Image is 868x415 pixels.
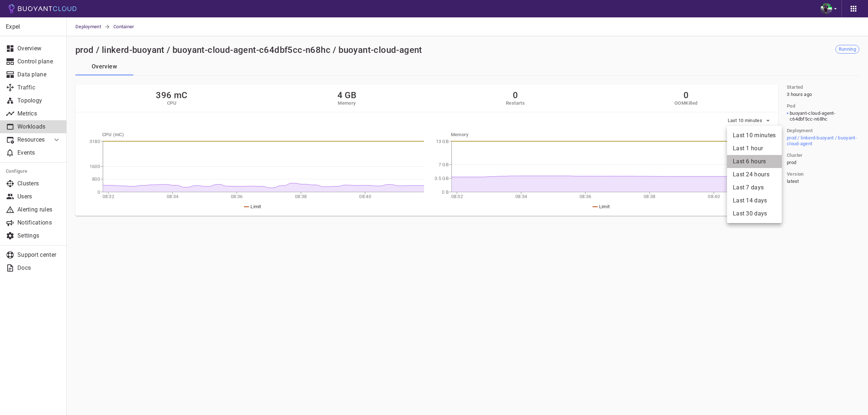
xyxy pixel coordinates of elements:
li: Last 30 days [727,207,782,220]
li: Last 14 days [727,194,782,207]
li: Last 24 hours [727,168,782,181]
li: Last 10 minutes [727,129,782,142]
li: Last 7 days [727,181,782,194]
li: Last 1 hour [727,142,782,155]
li: Last 6 hours [727,155,782,168]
